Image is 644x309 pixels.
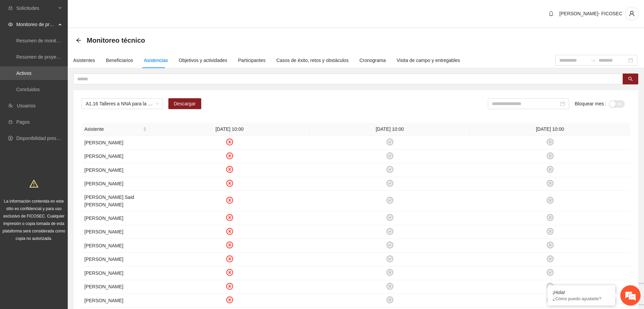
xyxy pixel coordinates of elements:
[547,228,554,235] span: close-circle
[547,296,554,303] span: check-circle
[387,283,393,290] span: close-circle
[82,163,149,177] td: [PERSON_NAME]
[553,290,610,295] div: ¡Hola!
[387,197,393,204] span: check-circle
[76,38,81,43] span: arrow-left
[16,119,30,125] a: Pagos
[73,57,95,64] div: Asistentes
[226,180,233,187] span: close-circle
[238,57,266,64] div: Participantes
[547,255,554,262] span: close-circle
[29,179,38,188] span: warning
[547,214,554,221] span: close-circle
[226,197,233,204] span: close-circle
[16,38,66,43] a: Resumen de monitoreo
[547,180,554,187] span: close-circle
[174,100,196,107] span: Descargar
[387,139,393,145] span: check-circle
[387,228,393,235] span: check-circle
[590,58,596,63] span: to
[387,296,393,303] span: close-circle
[387,269,393,276] span: close-circle
[546,11,556,16] span: bell
[625,11,638,17] span: user
[82,253,149,267] td: [PERSON_NAME]
[609,100,625,108] button: Bloquear mes
[82,211,149,225] td: [PERSON_NAME]
[310,123,470,136] th: [DATE] 10:00
[590,58,596,63] span: swap-right
[82,294,149,308] td: [PERSON_NAME]
[226,152,233,159] span: close-circle
[82,123,149,136] th: Asistente
[3,199,65,241] span: La información contenida en este sitio es confidencial y para uso exclusivo de FICOSEC. Cualquier...
[226,166,233,173] span: close-circle
[82,177,149,191] td: [PERSON_NAME]
[226,242,233,248] span: close-circle
[82,266,149,280] td: [PERSON_NAME]
[397,57,460,64] div: Visita de campo y entregables
[226,214,233,221] span: close-circle
[179,57,227,64] div: Objetivos y actividades
[276,57,349,64] div: Casos de éxito, retos y obstáculos
[17,103,36,108] a: Usuarios
[387,214,393,221] span: check-circle
[82,239,149,253] td: [PERSON_NAME]
[359,57,386,64] div: Cronograma
[623,74,638,84] button: search
[546,8,557,19] button: bell
[16,54,89,60] a: Resumen de proyectos aprobados
[226,139,233,145] span: close-circle
[8,22,13,27] span: eye
[470,123,630,136] th: [DATE] 10:00
[149,123,310,136] th: [DATE] 10:00
[76,38,81,43] div: Back
[144,57,168,64] div: Asistencias
[547,197,554,204] span: close-circle
[16,1,56,15] span: Solicitudes
[387,242,393,248] span: check-circle
[387,166,393,173] span: check-circle
[547,152,554,159] span: close-circle
[82,136,149,150] td: [PERSON_NAME]
[106,57,133,64] div: Beneficiarios
[226,296,233,303] span: close-circle
[575,98,608,109] label: Bloquear mes
[226,228,233,235] span: close-circle
[547,139,554,145] span: close-circle
[387,152,393,159] span: check-circle
[84,125,142,133] span: Asistente
[547,166,554,173] span: close-circle
[82,191,149,211] td: [PERSON_NAME] Said [PERSON_NAME]
[16,87,40,92] a: Concluidos
[87,35,145,46] span: Monitoreo técnico
[387,180,393,187] span: check-circle
[625,7,639,20] button: user
[82,150,149,164] td: [PERSON_NAME]
[226,255,233,262] span: close-circle
[82,225,149,239] td: [PERSON_NAME]
[628,77,633,82] span: search
[16,136,74,141] a: Disponibilidad presupuestal
[226,283,233,290] span: close-circle
[617,100,622,108] span: No
[86,99,159,109] span: A1.16 Talleres a NNA para la identificación de situaciones de riesgo en Cuauhtémoc
[16,70,32,76] a: Activos
[387,255,393,262] span: check-circle
[553,296,610,301] p: ¿Cómo puedo ayudarte?
[547,242,554,248] span: close-circle
[16,18,56,31] span: Monitoreo de proyectos
[226,269,233,276] span: close-circle
[168,98,201,109] button: Descargar
[559,11,622,16] span: [PERSON_NAME]- FICOSEC
[82,280,149,294] td: [PERSON_NAME]
[8,6,13,11] span: inbox
[547,283,554,290] span: check-circle
[547,269,554,276] span: check-circle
